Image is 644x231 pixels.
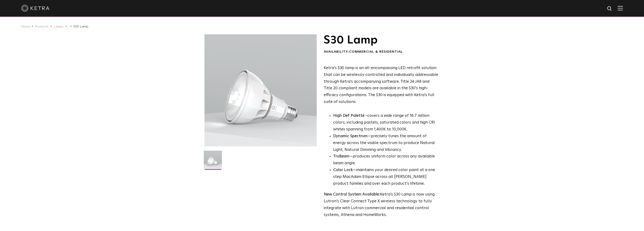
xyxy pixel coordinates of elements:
li: —precisely tunes the amount of energy across the visible spectrum to produce Natural Light, Natur... [333,133,438,153]
strong: Dynamic Spectrum [333,134,368,138]
a: Home [21,25,30,28]
img: search icon [607,6,613,12]
img: Hamburger%20Nav.svg [618,6,623,10]
li: —produces uniform color across any available beam angle. [333,153,438,167]
img: ketra-logo-2019-white [21,5,49,12]
a: Lamps [53,25,64,28]
div: Availability: [324,50,438,54]
strong: Color Lock [333,168,353,172]
li: —maintains your desired color point at a one step MacAdam Ellipse across all [PERSON_NAME] produc... [333,167,438,187]
p: covers a wide range of 16.7 million colors, including pastels, saturated colors and high CRI whit... [333,113,438,133]
strong: New Control System Available: [324,192,380,196]
a: Products [35,25,49,28]
img: S30-Lamp-Edison-2021-Web-Square [204,151,222,172]
p: Ketra’s S30 Lamp is now using Lutron’s Clear Connect Type X wireless technology to fully integrat... [324,191,438,219]
strong: High Def Palette - [333,114,367,118]
strong: TruBeam [333,154,349,158]
span: Ketra’s S30 lamp is an all-encompassing LED retrofit solution that can be wirelessly controlled a... [324,66,438,104]
h1: S30 Lamp [324,34,438,46]
span: Commercial & Residential [349,50,403,53]
a: S30 Lamp [73,25,88,28]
